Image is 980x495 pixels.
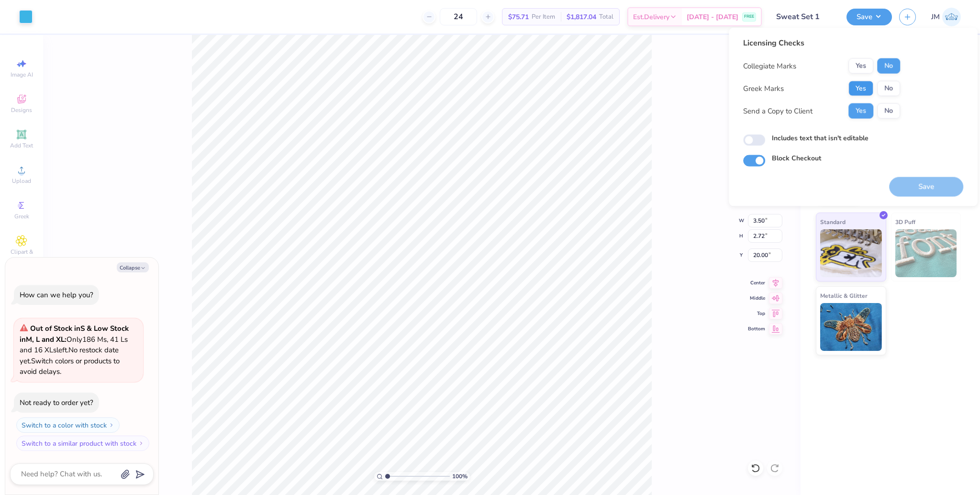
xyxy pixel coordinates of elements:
[20,324,129,344] strong: & Low Stock in M, L and XL :
[895,229,957,277] img: 3D Puff
[11,71,33,79] span: Image AI
[744,13,754,20] span: FREE
[508,12,529,22] span: $75.71
[772,153,821,163] label: Block Checkout
[16,417,120,433] button: Switch to a color with stock
[748,280,765,286] span: Center
[748,295,765,302] span: Middle
[895,217,915,227] span: 3D Puff
[20,290,93,300] div: How can we help you?
[11,106,32,114] span: Designs
[942,8,961,26] img: John Michael Binayas
[772,133,869,143] label: Includes text that isn't editable
[20,345,119,366] span: No restock date yet.
[14,213,29,220] span: Greek
[743,83,784,94] div: Greek Marks
[633,12,669,22] span: Est. Delivery
[820,229,882,277] img: Standard
[599,12,613,22] span: Total
[748,326,765,332] span: Bottom
[931,8,961,26] a: JM
[109,422,114,428] img: Switch to a color with stock
[820,303,882,351] img: Metallic & Glitter
[848,81,873,96] button: Yes
[769,7,839,26] input: Untitled Design
[743,60,796,71] div: Collegiate Marks
[848,58,873,74] button: Yes
[848,103,873,119] button: Yes
[743,37,900,49] div: Licensing Checks
[748,310,765,317] span: Top
[687,12,738,22] span: [DATE] - [DATE]
[820,217,846,227] span: Standard
[846,9,892,25] button: Save
[931,11,940,22] span: JM
[743,105,813,116] div: Send a Copy to Client
[30,324,87,333] strong: Out of Stock in S
[10,142,33,149] span: Add Text
[117,262,149,272] button: Collapse
[452,472,468,481] span: 100 %
[532,12,555,22] span: Per Item
[820,291,868,301] span: Metallic & Glitter
[5,248,38,263] span: Clipart & logos
[20,324,129,376] span: Only 186 Ms, 41 Ls and 16 XLs left. Switch colors or products to avoid delays.
[440,8,477,25] input: – –
[16,436,149,451] button: Switch to a similar product with stock
[877,81,900,96] button: No
[877,103,900,119] button: No
[20,398,93,407] div: Not ready to order yet?
[877,58,900,74] button: No
[138,440,144,446] img: Switch to a similar product with stock
[567,12,596,22] span: $1,817.04
[12,177,31,185] span: Upload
